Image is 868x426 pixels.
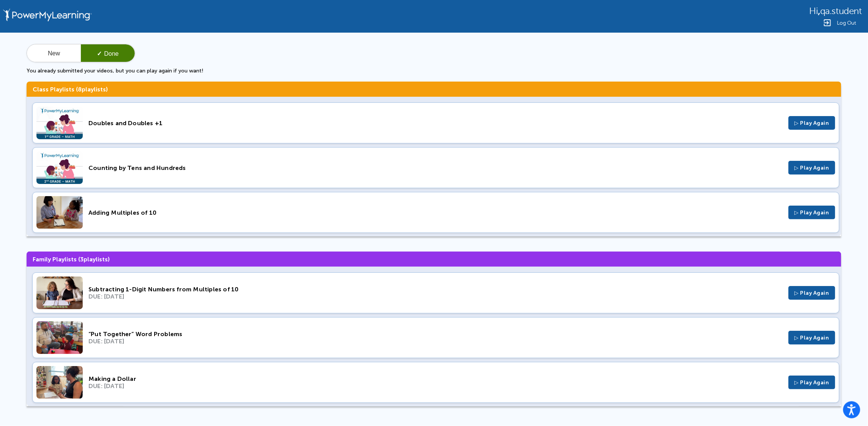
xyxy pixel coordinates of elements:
span: ▷ Play Again [795,209,829,216]
button: ▷ Play Again [789,376,835,389]
img: Thumbnail [36,196,83,229]
h3: Family Playlists ( playlists) [27,252,841,267]
span: Hi [810,6,818,16]
span: ▷ Play Again [795,120,829,126]
span: ✓ [97,50,102,57]
button: New [27,44,81,63]
button: ✓Done [81,44,135,63]
span: ▷ Play Again [795,165,829,171]
div: DUE: [DATE] [88,338,783,345]
iframe: Chat [836,392,862,420]
div: Counting by Tens and Hundreds [88,164,783,171]
div: , [810,5,862,16]
img: Thumbnail [36,277,83,309]
span: ▷ Play Again [795,290,829,296]
span: 3 [80,256,84,263]
button: ▷ Play Again [789,286,835,300]
div: Adding Multiples of 10 [88,209,783,216]
button: ▷ Play Again [789,331,835,344]
span: ▷ Play Again [795,335,829,341]
h3: Class Playlists ( playlists) [27,82,841,97]
span: Log Out [837,20,856,26]
button: ▷ Play Again [789,206,835,219]
img: Thumbnail [36,151,83,184]
button: ▷ Play Again [789,116,835,130]
div: DUE: [DATE] [88,293,783,300]
div: Subtracting 1-Digit Numbers from Multiples of 10 [88,286,783,293]
img: Thumbnail [36,366,83,399]
span: qa.student [821,6,862,16]
div: Making a Dollar [88,375,783,382]
p: You already submitted your videos, but you can play again if you want! [27,68,841,74]
div: DUE: [DATE] [88,382,783,390]
button: ▷ Play Again [789,161,835,174]
div: “Put Together” Word Problems [88,330,783,338]
img: Logout Icon [823,18,832,27]
span: 8 [78,86,82,93]
span: ▷ Play Again [795,379,829,386]
img: Thumbnail [36,321,83,354]
div: Doubles and Doubles +1 [88,119,783,127]
img: Thumbnail [36,107,83,139]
